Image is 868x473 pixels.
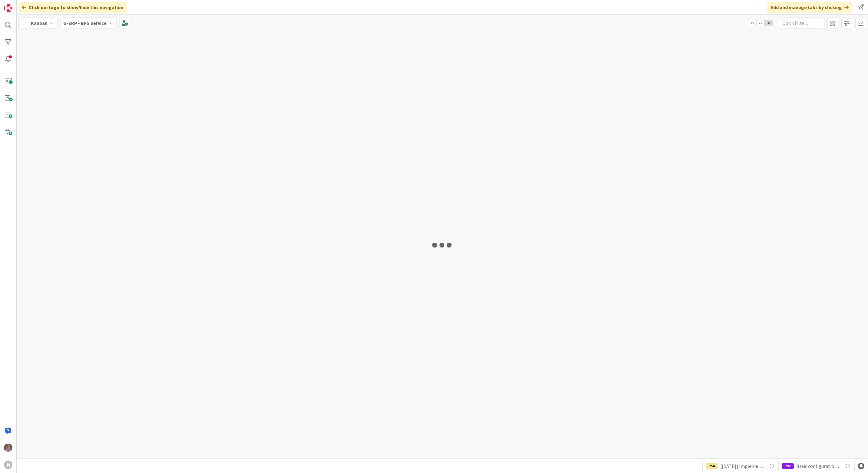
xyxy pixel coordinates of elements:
div: 792 [782,463,794,469]
div: 754 [706,463,718,469]
div: Click our logo to show/hide this navigation [18,2,127,13]
span: Basic configuration Isah test environment HSG [796,462,839,470]
span: 2x [756,20,764,26]
span: 3x [764,20,773,26]
span: 1x [748,20,756,26]
div: Add and manage tabs by clicking [767,2,852,13]
img: PS [4,444,12,452]
input: Quick Filter... [779,18,824,28]
div: H [4,461,12,469]
span: Kanban [31,19,48,27]
span: [[DATE]] Implement Accountview BI information- [Data Transport to BI Datalake] [720,462,763,470]
b: G-ERP - BFG Service [63,20,107,26]
img: Visit kanbanzone.com [4,4,12,12]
